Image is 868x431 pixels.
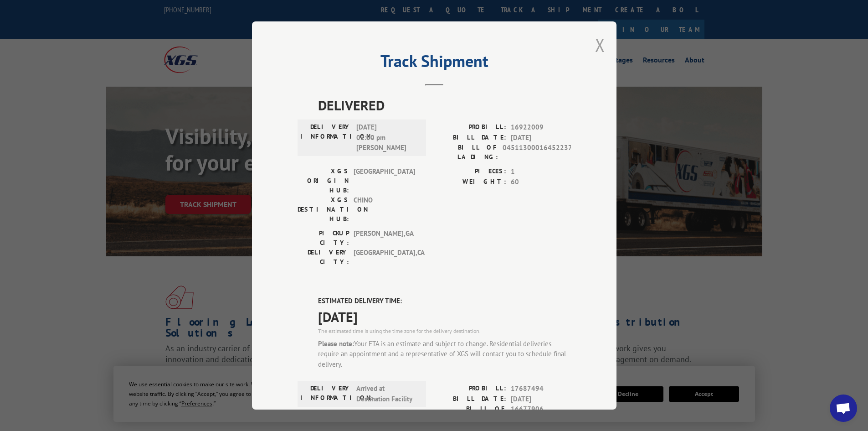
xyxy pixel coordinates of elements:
span: Arrived at Destination Facility [356,384,418,404]
label: DELIVERY INFORMATION: [300,122,352,153]
label: ESTIMATED DELIVERY TIME: [318,296,571,306]
span: 16677906 [511,404,571,423]
div: Open chat [830,395,857,422]
strong: Please note: [318,339,354,348]
span: [DATE] 02:00 pm [PERSON_NAME] [356,122,418,153]
span: [PERSON_NAME] , GA [354,228,415,248]
span: 17687494 [511,384,571,394]
label: WEIGHT: [434,177,506,187]
div: Your ETA is an estimate and subject to change. Residential deliveries require an appointment and ... [318,339,571,370]
label: BILL OF LADING: [434,404,506,423]
label: PICKUP CITY: [298,228,349,248]
h2: Track Shipment [298,55,571,72]
span: [DATE] [511,133,571,143]
span: DELIVERED [318,95,571,115]
span: [GEOGRAPHIC_DATA] [354,166,415,195]
label: BILL DATE: [434,394,506,405]
button: Close modal [595,33,605,57]
label: PROBILL: [434,122,506,133]
span: CHINO [354,195,415,224]
span: 04511300016452237 [503,143,571,162]
label: DELIVERY INFORMATION: [300,384,352,404]
span: [DATE] [318,306,571,327]
span: 60 [511,177,571,187]
label: PROBILL: [434,384,506,394]
span: [GEOGRAPHIC_DATA] , CA [354,248,415,267]
span: 16922009 [511,122,571,133]
span: [DATE] [511,394,571,405]
label: XGS ORIGIN HUB: [298,166,349,195]
label: XGS DESTINATION HUB: [298,195,349,224]
div: The estimated time is using the time zone for the delivery destination. [318,327,571,335]
label: BILL DATE: [434,133,506,143]
label: DELIVERY CITY: [298,248,349,267]
span: 1 [511,166,571,177]
label: BILL OF LADING: [434,143,498,162]
label: PIECES: [434,166,506,177]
